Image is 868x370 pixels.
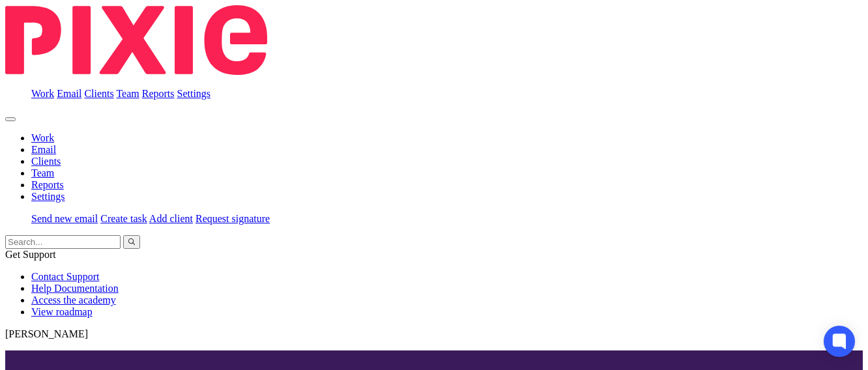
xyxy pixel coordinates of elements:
[31,167,54,178] a: Team
[31,132,54,143] a: Work
[57,88,81,99] a: Email
[31,88,54,99] a: Work
[123,235,140,249] button: Search
[31,213,98,224] a: Send new email
[149,213,193,224] a: Add client
[84,88,113,99] a: Clients
[116,88,139,99] a: Team
[5,328,863,340] p: [PERSON_NAME]
[5,235,121,249] input: Search
[100,213,147,224] a: Create task
[31,191,65,202] a: Settings
[5,249,56,260] span: Get Support
[31,294,116,306] a: Access the academy
[31,306,93,317] a: View roadmap
[31,156,61,167] a: Clients
[31,271,99,282] a: Contact Support
[142,88,175,99] a: Reports
[31,283,119,294] a: Help Documentation
[31,144,56,155] a: Email
[177,88,211,99] a: Settings
[5,5,267,75] img: Pixie
[31,179,64,190] a: Reports
[195,213,270,224] a: Request signature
